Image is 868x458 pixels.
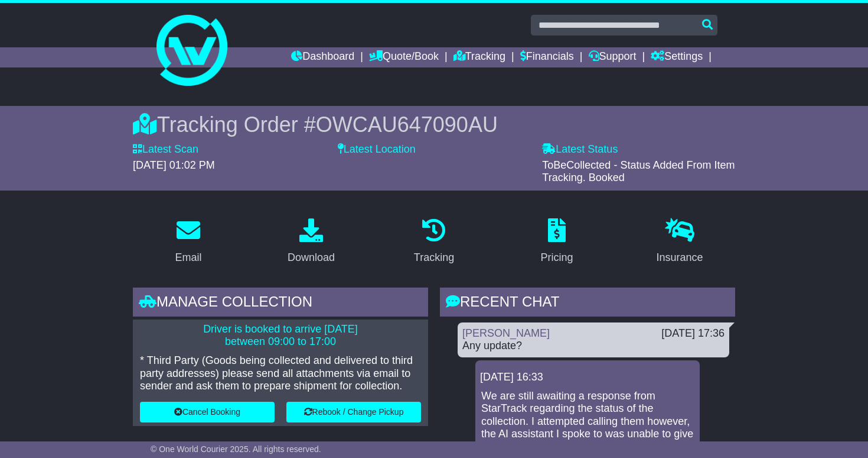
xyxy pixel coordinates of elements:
button: Cancel Booking [140,402,275,422]
a: Insurance [648,214,710,270]
label: Latest Status [542,143,618,156]
div: Tracking Order # [133,112,735,137]
a: Email [167,214,209,270]
a: [PERSON_NAME] [462,327,550,339]
div: Download [288,250,335,266]
a: Dashboard [291,47,354,67]
div: RECENT CHAT [440,288,735,320]
a: Financials [520,47,574,67]
a: Quote/Book [369,47,439,67]
div: Pricing [540,250,573,266]
a: Tracking [406,214,462,270]
a: Download [280,214,342,270]
button: Rebook / Change Pickup [286,402,421,422]
p: Driver is booked to arrive [DATE] between 09:00 to 17:00 [140,323,421,349]
div: Tracking [414,250,454,266]
div: Email [175,250,201,266]
div: Any update? [462,340,725,353]
span: [DATE] 01:02 PM [133,159,215,171]
a: Pricing [533,214,580,270]
p: * Third Party (Goods being collected and delivered to third party addresses) please send all atta... [140,354,421,393]
div: Manage collection [133,288,428,320]
a: Support [589,47,637,67]
label: Latest Location [338,143,416,156]
span: OWCAU647090AU [316,112,498,137]
a: Settings [651,47,703,67]
p: We are still awaiting a response from StarTrack regarding the status of the collection. I attempt... [481,390,694,454]
a: Tracking [453,47,505,67]
div: [DATE] 17:36 [661,327,725,340]
label: Latest Scan [133,143,198,156]
span: © One World Courier 2025. All rights reserved. [151,444,321,454]
div: [DATE] 16:33 [480,371,695,384]
div: Insurance [656,250,703,266]
span: ToBeCollected - Status Added From Item Tracking. Booked [542,159,735,184]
